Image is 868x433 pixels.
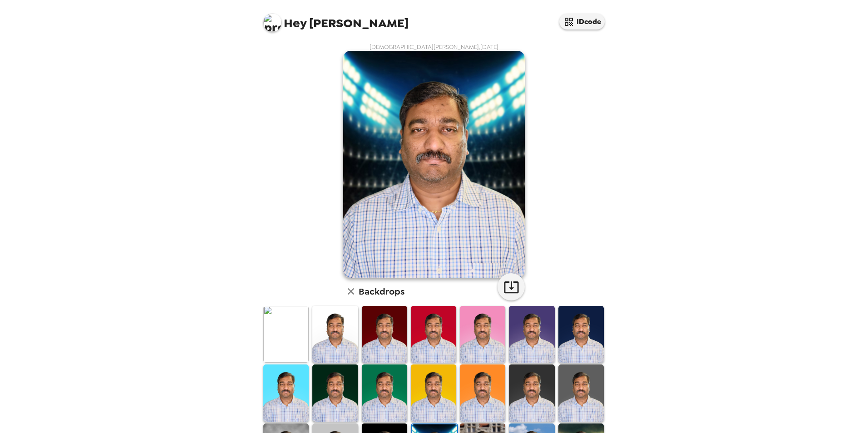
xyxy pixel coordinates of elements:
span: [DEMOGRAPHIC_DATA][PERSON_NAME] , [DATE] [370,43,498,51]
button: IDcode [559,14,605,30]
span: Hey [284,15,306,31]
h6: Backdrops [359,284,404,299]
img: Original [263,306,309,363]
img: user [343,51,525,278]
span: [PERSON_NAME] [263,9,409,30]
img: profile pic [263,14,281,32]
